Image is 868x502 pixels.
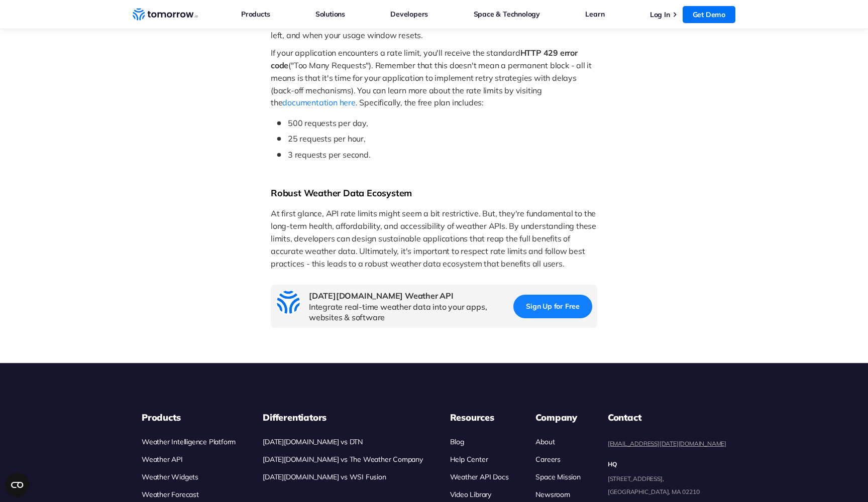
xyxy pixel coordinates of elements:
a: Log In [650,10,670,19]
a: Weather Widgets [142,472,198,481]
dd: [STREET_ADDRESS], [GEOGRAPHIC_DATA], MA 02210 [608,472,726,498]
a: Weather Intelligence Platform [142,437,236,446]
a: Newsroom [535,490,570,499]
a: Space Mission [535,472,580,481]
a: About [535,437,555,446]
a: Developers [390,8,428,21]
span: 25 requests per hour, [288,134,366,144]
a: Weather API Docs [450,472,509,481]
h3: Differentiators [263,412,423,424]
h3: Company [535,412,580,424]
dl: contact details [608,412,726,498]
span: 3 requests per second. [288,150,371,160]
a: Space & Technology [474,8,540,21]
a: [EMAIL_ADDRESS][DATE][DOMAIN_NAME] [608,440,726,447]
a: [DATE][DOMAIN_NAME] vs DTN [263,437,363,446]
h3: Resources [450,412,509,424]
h3: Products [142,412,236,424]
a: Solutions [315,8,345,21]
button: Open CMP widget [5,473,29,497]
a: [DATE][DOMAIN_NAME] vs The Weather Company [263,455,423,464]
a: Video Library [450,490,491,499]
a: Blog [450,437,464,446]
span: Robust Weather Data Ecosystem [271,187,412,199]
span: . Specifically, the free plan includes: [356,97,484,107]
a: Weather API [142,455,183,464]
a: Products [241,8,270,21]
a: documentation here [282,97,355,107]
a: Home link [133,7,198,22]
span: At first glance, API rate limits might seem a bit restrictive. But, they're fundamental to the lo... [271,208,598,268]
span: 500 requests per day, [288,118,368,128]
dt: Contact [608,412,726,424]
dt: HQ [608,460,726,468]
a: Weather Forecast [142,490,199,499]
a: [DATE][DOMAIN_NAME] vs WSI Fusion [263,472,386,481]
a: Learn [585,8,604,21]
a: Get Demo [683,6,735,23]
a: Help Center [450,455,488,464]
span: If your application encounters a rate limit, you'll receive the standard [271,48,520,58]
span: ("Too Many Requests"). Remember that this doesn't mean a permanent block - all it means is that i... [271,60,594,107]
span: HTTP 429 error code [271,48,580,70]
a: Careers [535,455,561,464]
